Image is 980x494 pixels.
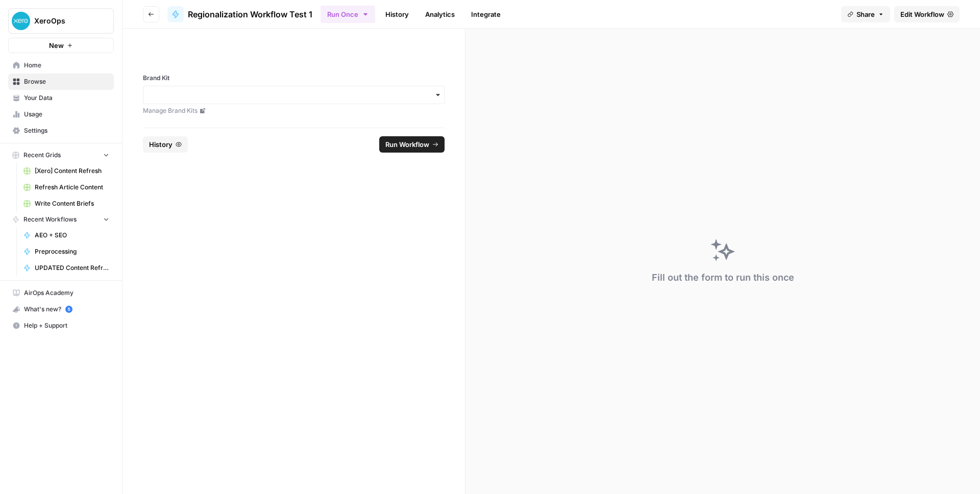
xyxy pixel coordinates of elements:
a: [Xero] Content Refresh [19,163,114,179]
a: Preprocessing [19,243,114,260]
button: Share [841,6,890,22]
button: Help + Support [8,317,114,334]
button: Run Once [321,6,375,23]
a: AirOps Academy [8,285,114,301]
span: Recent Grids [23,151,61,160]
button: Recent Workflows [8,212,114,227]
span: Usage [24,110,109,119]
a: Settings [8,122,114,139]
a: Edit Workflow [894,6,960,22]
a: Refresh Article Content [19,179,114,195]
a: History [379,6,415,22]
button: New [8,38,114,53]
button: History [143,136,188,153]
label: Brand Kit [143,73,445,83]
a: AEO + SEO [19,227,114,243]
a: Usage [8,106,114,122]
span: Your Data [24,93,109,103]
span: Share [856,9,875,19]
div: Fill out the form to run this once [652,270,794,285]
a: Analytics [419,6,461,22]
span: Write Content Briefs [35,199,109,208]
span: Browse [24,77,109,86]
a: Browse [8,73,114,90]
button: Run Workflow [379,136,445,153]
a: Manage Brand Kits [143,106,445,115]
a: 5 [65,306,72,313]
div: What's new? [9,302,113,317]
a: Integrate [465,6,507,22]
span: Refresh Article Content [35,183,109,192]
span: Regionalization Workflow Test 1 [188,8,312,20]
span: AEO + SEO [35,231,109,240]
span: XeroOps [34,16,96,26]
span: History [149,139,173,150]
span: Edit Workflow [900,9,944,19]
text: 5 [67,307,70,312]
span: Run Workflow [385,139,429,150]
span: Recent Workflows [23,215,77,224]
img: XeroOps Logo [12,12,30,30]
span: AirOps Academy [24,288,109,298]
a: Home [8,57,114,73]
button: Recent Grids [8,147,114,163]
a: UPDATED Content Refresh Workflow [19,260,114,276]
span: [Xero] Content Refresh [35,166,109,176]
button: What's new? 5 [8,301,114,317]
span: UPDATED Content Refresh Workflow [35,263,109,273]
a: Your Data [8,90,114,106]
span: Home [24,61,109,70]
a: Regionalization Workflow Test 1 [167,6,312,22]
span: Help + Support [24,321,109,330]
span: Settings [24,126,109,135]
span: Preprocessing [35,247,109,256]
span: New [49,40,64,51]
a: Write Content Briefs [19,195,114,212]
button: Workspace: XeroOps [8,8,114,34]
